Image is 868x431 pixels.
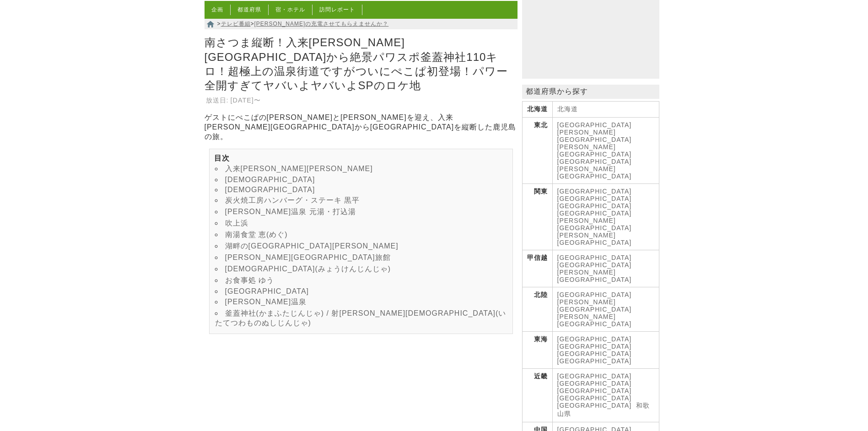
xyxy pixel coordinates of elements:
a: [GEOGRAPHIC_DATA] [557,188,632,195]
a: [GEOGRAPHIC_DATA] [557,158,632,165]
a: [PERSON_NAME][GEOGRAPHIC_DATA] [557,129,632,143]
th: 放送日: [205,96,229,105]
a: [GEOGRAPHIC_DATA] [557,357,632,365]
a: [GEOGRAPHIC_DATA] [557,239,632,246]
a: [PERSON_NAME][GEOGRAPHIC_DATA] [557,269,632,283]
th: 甲信越 [522,250,552,287]
a: [GEOGRAPHIC_DATA] [557,202,632,210]
a: 南湯食堂 恵(めぐ) [225,231,288,238]
a: [PERSON_NAME][GEOGRAPHIC_DATA] [557,143,632,158]
a: [GEOGRAPHIC_DATA] [557,195,632,202]
td: [DATE]〜 [230,96,261,105]
a: [PERSON_NAME]温泉 元湯・打込湯 [225,208,356,215]
a: [GEOGRAPHIC_DATA] [225,287,309,295]
a: [GEOGRAPHIC_DATA] [557,335,632,343]
a: [GEOGRAPHIC_DATA] [557,402,632,409]
h1: 南さつま縦断！入来[PERSON_NAME][GEOGRAPHIC_DATA]から絶景パワスポ釜蓋神社110キロ！超極上の温泉街道ですがついにぺこぱ初登場！パワー全開すぎてヤバいよヤバいよSPのロケ地 [205,33,518,95]
a: [PERSON_NAME][GEOGRAPHIC_DATA] [557,313,632,328]
a: [PERSON_NAME][GEOGRAPHIC_DATA] [557,165,632,180]
a: [DEMOGRAPHIC_DATA] [225,176,315,183]
a: [GEOGRAPHIC_DATA] [557,343,632,350]
p: ゲストにぺこぱの[PERSON_NAME]と[PERSON_NAME]を迎え、入来[PERSON_NAME][GEOGRAPHIC_DATA]から[GEOGRAPHIC_DATA]を縦断した鹿児... [205,113,518,142]
th: 近畿 [522,369,552,422]
a: [GEOGRAPHIC_DATA] [557,380,632,387]
a: [GEOGRAPHIC_DATA] [557,291,632,298]
a: [PERSON_NAME][GEOGRAPHIC_DATA] [557,298,632,313]
a: [GEOGRAPHIC_DATA] [557,210,632,217]
a: 北海道 [557,105,578,113]
a: 炭火焼工房ハンバーグ・ステーキ 黒平 [225,196,360,204]
a: [GEOGRAPHIC_DATA] [557,254,632,261]
a: テレビ番組 [221,21,251,27]
a: 訪問レポート [319,6,355,13]
a: [PERSON_NAME]温泉 [225,298,307,306]
a: [PERSON_NAME][GEOGRAPHIC_DATA]旅館 [225,253,391,261]
a: [PERSON_NAME]の充電させてもらえませんか？ [254,21,389,27]
a: 都道府県 [237,6,261,13]
a: [GEOGRAPHIC_DATA] [557,350,632,357]
a: [PERSON_NAME][GEOGRAPHIC_DATA] [557,217,632,232]
a: 企画 [211,6,223,13]
th: 北海道 [522,102,552,118]
p: 都道府県から探す [522,85,659,99]
a: [GEOGRAPHIC_DATA] [557,121,632,129]
th: 東海 [522,332,552,369]
a: [GEOGRAPHIC_DATA] [557,372,632,380]
a: [GEOGRAPHIC_DATA] [557,394,632,402]
a: 釜蓋神社(かまふたじんじゃ) / 射[PERSON_NAME][DEMOGRAPHIC_DATA](いたてつわものぬしじんじゃ) [215,309,507,327]
a: 吹上浜 [225,219,248,227]
a: [DEMOGRAPHIC_DATA] [225,186,315,194]
a: 入来[PERSON_NAME][PERSON_NAME] [225,165,373,172]
a: [PERSON_NAME] [557,232,616,239]
th: 関東 [522,184,552,250]
a: お食事処 ゆう [225,276,274,284]
a: [DEMOGRAPHIC_DATA](みょうけんじんじゃ) [225,265,391,273]
th: 東北 [522,118,552,184]
th: 北陸 [522,287,552,332]
nav: > > [205,19,518,29]
a: [GEOGRAPHIC_DATA] [557,261,632,269]
a: 宿・ホテル [275,6,305,13]
a: [GEOGRAPHIC_DATA] [557,387,632,394]
a: 湖畔の[GEOGRAPHIC_DATA][PERSON_NAME] [225,242,399,250]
